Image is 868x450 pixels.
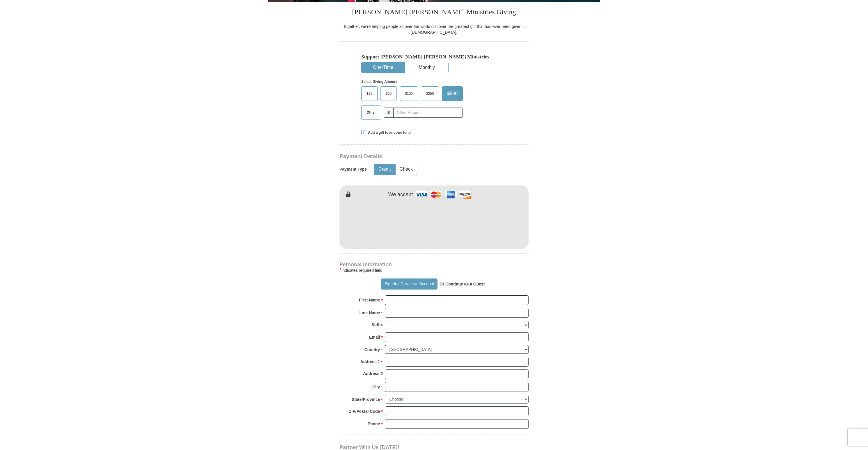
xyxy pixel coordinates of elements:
[339,167,367,172] h5: Payment Type
[384,108,394,118] span: $
[423,89,437,98] span: $250
[339,153,488,160] h3: Payment Details
[374,164,395,175] button: Credit
[363,369,383,378] strong: Address 2
[339,267,529,274] div: Indicates required field
[364,346,380,354] strong: Country
[396,164,417,175] button: Check
[383,89,394,98] span: $50
[369,333,380,341] strong: Email
[444,89,460,98] span: $500
[359,296,380,304] strong: First Name
[361,54,507,60] h5: Support [PERSON_NAME] [PERSON_NAME] Ministries
[388,192,413,198] h4: We accept
[339,262,529,267] h4: Personal Information
[440,282,485,286] strong: Or Continue as a Guest
[339,24,529,35] div: Together, we're helping people all over the world discover the greatest gift that has ever been g...
[368,420,380,428] strong: Phone
[360,358,380,366] strong: Address 1
[339,2,529,24] h3: [PERSON_NAME] [PERSON_NAME] Ministries Giving
[362,62,405,73] button: One-Time
[381,278,437,290] button: Sign In / Create an Account
[393,108,463,118] input: Other Amount
[414,188,472,201] img: credit cards accepted
[366,130,411,135] span: Add a gift to another fund
[371,321,383,329] strong: Suffix
[349,407,380,415] strong: ZIP/Postal Code
[372,383,380,391] strong: City
[402,89,416,98] span: $100
[361,80,397,84] strong: Select Giving Amount
[360,309,380,317] strong: Last Name
[405,62,448,73] button: Monthly
[364,108,379,117] span: Other
[352,395,380,403] strong: State/Province
[364,89,375,98] span: $25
